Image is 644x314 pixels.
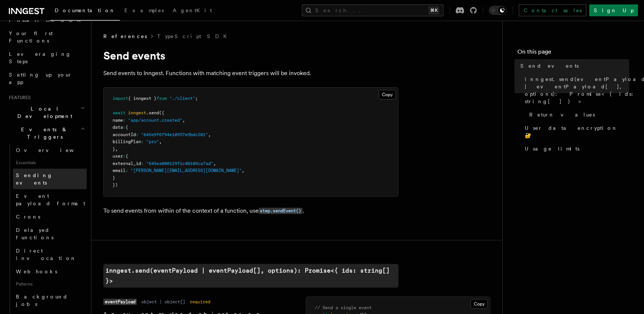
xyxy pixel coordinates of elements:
[429,7,439,14] kbd: ⌘K
[208,132,211,137] span: ,
[146,139,159,144] span: "pro"
[6,102,87,123] button: Local Development
[113,139,141,144] span: billingPlan
[123,153,125,159] span: :
[6,68,87,89] a: Setting up your app
[529,111,595,118] span: Return values
[13,223,87,244] a: Delayed functions
[141,299,185,305] dd: object | object[]
[195,96,198,101] span: ;
[489,6,507,15] button: Toggle dark mode
[6,95,31,101] span: Features
[13,278,87,290] span: Patterns
[55,7,116,13] span: Documentation
[16,214,40,220] span: Crons
[125,153,128,159] span: {
[522,72,629,108] a: inngest.send(eventPayload | eventPayload[], options): Promise<{ ids: string[] }>
[522,121,629,142] a: User data encryption 🔐
[113,161,141,166] span: external_id
[125,168,128,173] span: :
[124,7,164,13] span: Examples
[259,208,303,214] code: step.sendEvent()
[50,2,120,21] a: Documentation
[6,27,87,47] a: Your first Functions
[125,125,128,130] span: {
[113,168,125,173] span: email
[9,51,71,64] span: Leveraging Steps
[141,132,208,137] span: "645e9f6794e10937e9bdc201"
[128,110,146,115] span: inngest
[16,227,54,240] span: Delayed functions
[113,125,123,130] span: data
[103,68,399,78] p: Send events to Inngest. Functions with matching event triggers will be invoked.
[131,168,242,173] span: "[PERSON_NAME][EMAIL_ADDRESS][DOMAIN_NAME]"
[156,96,167,101] span: from
[589,4,638,16] a: Sign Up
[113,132,136,137] span: accountId
[157,33,231,40] a: TypeScript SDK
[6,123,87,144] button: Events & Triggers
[113,146,115,152] span: }
[113,175,115,180] span: }
[517,59,629,72] a: Send events
[113,153,123,159] span: user
[16,294,68,307] span: Background jobs
[471,299,488,309] button: Copy
[103,33,147,40] span: References
[173,7,212,13] span: AgentKit
[146,161,213,166] span: "645ea000129f1c40109ca7ad"
[520,62,579,70] span: Send events
[16,147,92,153] span: Overview
[525,124,629,139] span: User data encryption 🔐
[6,47,87,68] a: Leveraging Steps
[103,206,399,216] p: To send events from within of the context of a function, use .
[123,125,125,130] span: :
[141,161,144,166] span: :
[379,90,396,99] button: Copy
[169,96,195,101] span: "./client"
[519,4,586,16] a: Contact sales
[13,157,87,169] span: Essentials
[113,110,125,115] span: await
[115,146,118,152] span: ,
[13,144,87,157] a: Overview
[16,193,85,206] span: Event payload format
[9,30,53,44] span: Your first Functions
[13,189,87,210] a: Event payload format
[136,132,138,137] span: :
[213,161,216,166] span: ,
[13,290,87,311] a: Background jobs
[517,47,629,59] h4: On this page
[120,2,168,20] a: Examples
[103,264,399,288] a: inngest.send(eventPayload | eventPayload[], options): Promise<{ ids: string[] }>
[159,110,164,115] span: ({
[128,96,156,101] span: { inngest }
[113,182,118,188] span: })
[103,299,137,305] code: eventPayload
[141,139,144,144] span: :
[16,248,76,261] span: Direct invocation
[6,105,80,120] span: Local Development
[526,108,629,121] a: Return values
[6,126,80,141] span: Events & Triggers
[113,96,128,101] span: import
[9,72,72,85] span: Setting up your app
[16,269,57,274] span: Webhooks
[259,207,303,214] a: step.sendEvent()
[525,145,579,152] span: Usage limits
[190,299,210,305] dd: required
[103,49,399,62] h1: Send events
[128,118,182,123] span: "app/account.created"
[13,265,87,278] a: Webhooks
[182,118,185,123] span: ,
[13,210,87,223] a: Crons
[315,305,372,310] span: // Send a single event
[13,169,87,189] a: Sending events
[159,139,162,144] span: ,
[522,142,629,155] a: Usage limits
[113,118,123,123] span: name
[168,2,216,20] a: AgentKit
[123,118,125,123] span: :
[16,172,53,186] span: Sending events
